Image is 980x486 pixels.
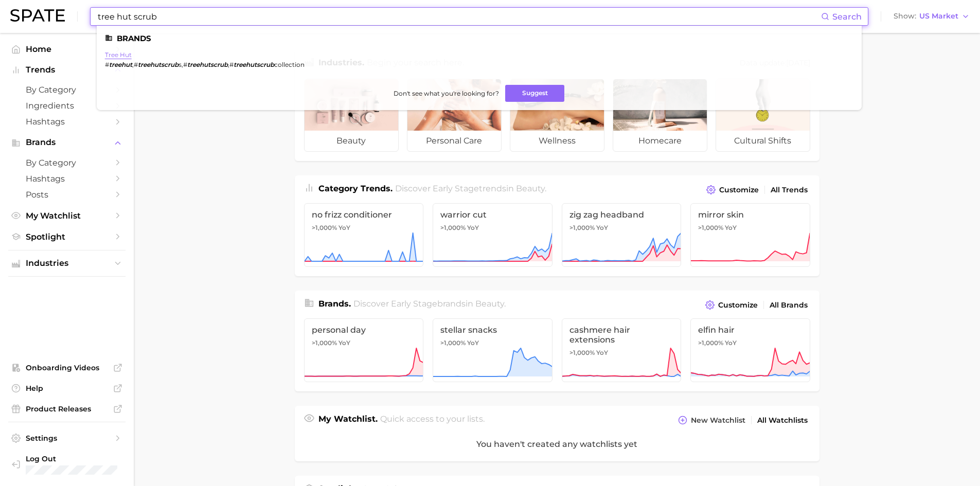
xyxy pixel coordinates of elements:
span: stellar snacks [440,325,545,335]
a: Settings [8,430,126,446]
a: Hashtags [8,171,126,187]
em: treehutscrub [187,61,228,68]
a: warrior cut>1,000% YoY [433,203,553,267]
a: All Brands [767,298,810,312]
em: treehut [109,61,132,68]
img: SPATE [10,9,65,22]
span: Customize [718,301,758,310]
span: Hashtags [26,174,108,184]
span: My Watchlist [26,211,108,221]
span: >1,000% [440,339,466,347]
a: by Category [8,155,126,171]
a: My Watchlist [8,208,126,224]
span: US Market [919,13,958,19]
div: You haven't created any watchlists yet [295,427,819,461]
span: All Watchlists [757,416,808,425]
span: Discover Early Stage trends in . [395,184,546,193]
span: beauty [516,184,545,193]
span: Discover Early Stage brands in . [353,299,506,309]
a: no frizz conditioner>1,000% YoY [304,203,424,267]
a: Help [8,381,126,396]
span: Settings [26,434,108,443]
em: treehutscrub [234,61,274,68]
span: YoY [725,224,737,232]
span: Help [26,384,108,393]
a: Posts [8,187,126,203]
button: Customize [704,183,761,197]
span: Home [26,44,108,54]
a: Hashtags [8,114,126,130]
span: Spotlight [26,232,108,242]
a: cashmere hair extensions>1,000% YoY [562,318,682,382]
span: by Category [26,158,108,168]
span: >1,000% [569,349,595,356]
span: YoY [467,224,479,232]
span: Trends [26,65,108,75]
a: Onboarding Videos [8,360,126,375]
li: Brands [105,34,853,43]
a: Ingredients [8,98,126,114]
span: YoY [596,224,608,232]
span: warrior cut [440,210,545,220]
span: cashmere hair extensions [569,325,674,345]
span: >1,000% [698,339,723,347]
span: wellness [510,131,604,151]
span: Brands [26,138,108,147]
a: Product Releases [8,401,126,417]
button: Customize [703,298,760,312]
span: >1,000% [312,224,337,231]
button: ShowUS Market [891,10,972,23]
span: s [179,61,182,68]
a: zig zag headband>1,000% YoY [562,203,682,267]
h2: Quick access to your lists. [380,413,485,427]
span: Search [832,12,862,22]
input: Search here for a brand, industry, or ingredient [97,8,821,25]
span: All Brands [770,301,808,310]
button: New Watchlist [675,413,747,427]
button: Industries [8,256,126,271]
a: All Watchlists [755,413,810,427]
a: by Category [8,82,126,98]
a: personal day>1,000% YoY [304,318,424,382]
span: cultural shifts [716,131,810,151]
span: personal care [407,131,501,151]
a: homecare [613,79,707,152]
a: stellar snacks>1,000% YoY [433,318,553,382]
span: beauty [305,131,398,151]
a: mirror skin>1,000% YoY [690,203,810,267]
span: >1,000% [698,224,723,231]
a: wellness [510,79,604,152]
a: Log out. Currently logged in with e-mail christine.kappner@mane.com. [8,451,126,478]
span: # [105,61,109,68]
button: Brands [8,135,126,150]
span: Customize [719,186,759,194]
span: zig zag headband [569,210,674,220]
span: # [183,61,187,68]
span: YoY [338,224,350,232]
a: tree hut [105,51,132,59]
a: elfin hair>1,000% YoY [690,318,810,382]
span: beauty [475,299,504,309]
span: personal day [312,325,416,335]
span: collection [274,61,305,68]
span: Product Releases [26,404,108,413]
a: Spotlight [8,229,126,245]
span: Brands . [318,299,351,309]
span: Show [894,13,916,19]
span: Posts [26,190,108,200]
em: treehutscrub [138,61,179,68]
span: homecare [613,131,707,151]
span: Category Trends . [318,184,393,193]
span: YoY [467,339,479,347]
span: New Watchlist [691,416,745,425]
span: Ingredients [26,101,108,111]
span: Log Out [26,454,135,463]
span: no frizz conditioner [312,210,416,220]
span: # [134,61,138,68]
a: cultural shifts [716,79,810,152]
span: YoY [338,339,350,347]
span: Don't see what you're looking for? [394,89,499,97]
span: elfin hair [698,325,803,335]
a: beauty [304,79,399,152]
span: YoY [596,349,608,357]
